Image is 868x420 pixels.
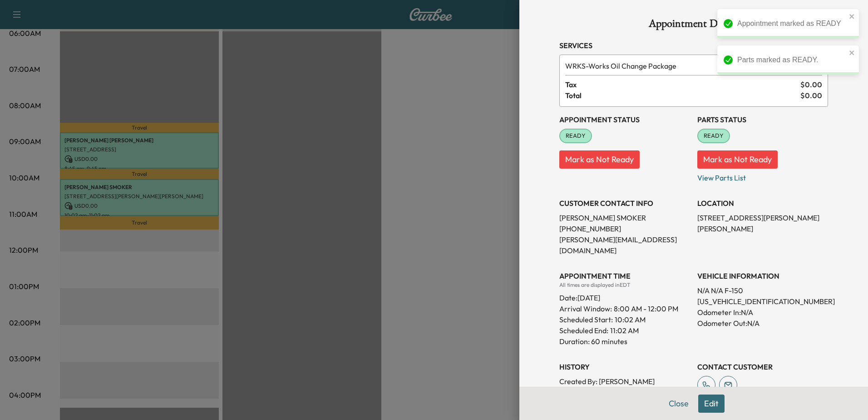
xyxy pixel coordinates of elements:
p: [PHONE_NUMBER] [559,223,690,234]
button: close [849,13,855,20]
p: Arrival Window: [559,303,690,314]
h3: History [559,361,690,372]
h3: APPOINTMENT TIME [559,270,690,281]
h3: CUSTOMER CONTACT INFO [559,198,690,209]
p: [PERSON_NAME][EMAIL_ADDRESS][DOMAIN_NAME] [559,234,690,256]
span: $ 0.00 [800,79,822,90]
h3: LOCATION [697,198,828,209]
p: Scheduled End: [559,325,608,336]
span: $ 0.00 [800,90,822,101]
p: [PERSON_NAME] SMOKER [559,212,690,223]
h3: Parts Status [697,114,828,125]
p: [US_VEHICLE_IDENTIFICATION_NUMBER] [697,296,828,307]
div: Appointment marked as READY [737,18,846,29]
div: All times are displayed in EDT [559,281,690,289]
span: Works Oil Change Package [565,60,797,71]
p: Odometer Out: N/A [697,318,828,329]
h1: Appointment Details [559,18,828,33]
span: Tax [565,79,800,90]
div: Parts marked as READY. [737,55,846,65]
p: View Parts List [697,169,828,183]
p: 11:02 AM [610,325,639,336]
p: Odometer In: N/A [697,307,828,318]
p: 10:02 AM [615,314,646,325]
span: 8:00 AM - 12:00 PM [614,303,678,314]
h3: VEHICLE INFORMATION [697,270,828,281]
span: Total [565,90,800,101]
h3: CONTACT CUSTOMER [697,361,828,372]
button: Edit [698,395,725,413]
p: N/A N/A F-150 [697,285,828,296]
h3: Services [559,40,828,51]
p: Duration: 60 minutes [559,336,690,347]
button: Mark as Not Ready [559,150,640,169]
span: READY [560,131,591,140]
p: Scheduled Start: [559,314,613,325]
p: [STREET_ADDRESS][PERSON_NAME][PERSON_NAME] [697,212,828,234]
div: Date: [DATE] [559,289,690,303]
h3: Appointment Status [559,114,690,125]
p: Created By : [PERSON_NAME] [559,376,690,387]
button: close [849,49,855,56]
span: READY [698,131,729,140]
button: Close [663,395,695,413]
button: Mark as Not Ready [697,150,778,169]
